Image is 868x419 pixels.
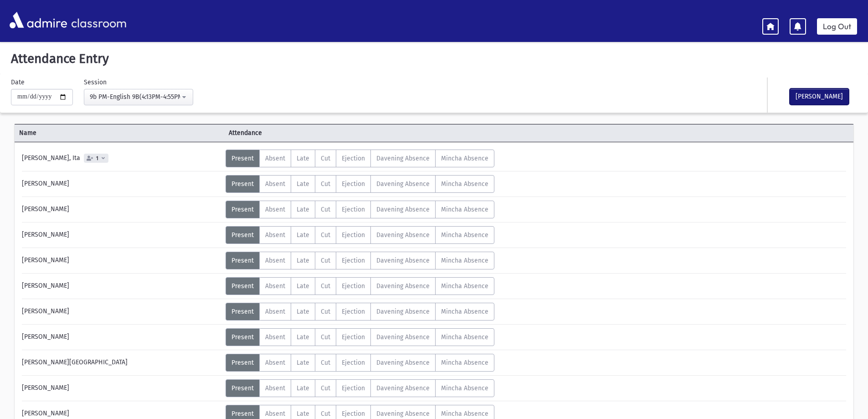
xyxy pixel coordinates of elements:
[17,226,226,244] div: [PERSON_NAME]
[265,206,285,213] span: Absent
[231,282,254,290] span: Present
[376,257,430,264] span: Davening Absence
[69,8,127,32] span: classroom
[321,155,330,162] span: Cut
[297,359,309,367] span: Late
[321,257,330,264] span: Cut
[441,257,488,264] span: Mincha Absence
[231,410,254,418] span: Present
[17,277,226,295] div: [PERSON_NAME]
[226,328,494,346] div: AttTypes
[376,333,430,341] span: Davening Absence
[297,206,309,213] span: Late
[342,155,365,162] span: Ejection
[342,333,365,341] span: Ejection
[342,231,365,239] span: Ejection
[790,88,849,105] button: [PERSON_NAME]
[17,252,226,269] div: [PERSON_NAME]
[297,384,309,392] span: Late
[297,308,309,316] span: Late
[226,379,494,397] div: AttTypes
[441,282,488,290] span: Mincha Absence
[297,180,309,188] span: Late
[321,384,330,392] span: Cut
[321,308,330,316] span: Cut
[17,150,226,167] div: [PERSON_NAME], Ita
[265,359,285,367] span: Absent
[321,333,330,341] span: Cut
[342,206,365,213] span: Ejection
[321,359,330,367] span: Cut
[441,359,488,367] span: Mincha Absence
[265,384,285,392] span: Absent
[321,206,330,213] span: Cut
[226,150,494,167] div: AttTypes
[17,201,226,218] div: [PERSON_NAME]
[297,410,309,418] span: Late
[17,175,226,193] div: [PERSON_NAME]
[231,359,254,367] span: Present
[342,359,365,367] span: Ejection
[224,128,434,138] span: Attendance
[441,155,488,162] span: Mincha Absence
[342,257,365,264] span: Ejection
[90,92,180,102] div: 9b PM-English 9B(4:13PM-4:55PM)
[231,308,254,316] span: Present
[17,303,226,321] div: [PERSON_NAME]
[265,257,285,264] span: Absent
[231,333,254,341] span: Present
[376,282,430,290] span: Davening Absence
[376,180,430,188] span: Davening Absence
[321,410,330,418] span: Cut
[17,328,226,346] div: [PERSON_NAME]
[321,180,330,188] span: Cut
[441,308,488,316] span: Mincha Absence
[376,359,430,367] span: Davening Absence
[265,155,285,162] span: Absent
[226,252,494,269] div: AttTypes
[817,18,857,35] a: Log Out
[265,308,285,316] span: Absent
[441,180,488,188] span: Mincha Absence
[7,51,861,67] h5: Attendance Entry
[297,231,309,239] span: Late
[441,231,488,239] span: Mincha Absence
[84,78,107,87] label: Session
[265,282,285,290] span: Absent
[226,354,494,372] div: AttTypes
[226,226,494,244] div: AttTypes
[226,303,494,321] div: AttTypes
[441,333,488,341] span: Mincha Absence
[342,384,365,392] span: Ejection
[342,282,365,290] span: Ejection
[342,180,365,188] span: Ejection
[17,379,226,397] div: [PERSON_NAME]
[7,10,69,31] img: AdmirePro
[321,231,330,239] span: Cut
[231,384,254,392] span: Present
[17,354,226,372] div: [PERSON_NAME][GEOGRAPHIC_DATA]
[231,155,254,162] span: Present
[231,180,254,188] span: Present
[376,206,430,213] span: Davening Absence
[297,333,309,341] span: Late
[11,78,25,87] label: Date
[226,277,494,295] div: AttTypes
[376,308,430,316] span: Davening Absence
[342,410,365,418] span: Ejection
[297,155,309,162] span: Late
[265,180,285,188] span: Absent
[265,231,285,239] span: Absent
[441,206,488,213] span: Mincha Absence
[297,282,309,290] span: Late
[321,282,330,290] span: Cut
[226,201,494,218] div: AttTypes
[342,308,365,316] span: Ejection
[297,257,309,264] span: Late
[94,155,100,161] span: 1
[231,257,254,264] span: Present
[376,231,430,239] span: Davening Absence
[231,206,254,213] span: Present
[376,155,430,162] span: Davening Absence
[226,175,494,193] div: AttTypes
